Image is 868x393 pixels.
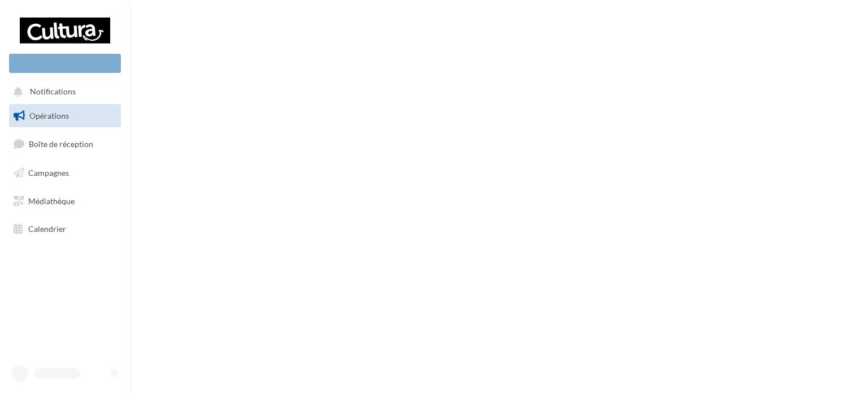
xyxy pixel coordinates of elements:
span: Campagnes [28,168,69,178]
span: Boîte de réception [29,139,93,149]
a: Médiathèque [7,189,123,213]
div: Nouvelle campagne [9,54,121,73]
span: Notifications [30,87,76,97]
span: Médiathèque [28,196,75,205]
a: Boîte de réception [7,132,123,156]
a: Calendrier [7,217,123,241]
span: Opérations [29,111,69,120]
a: Opérations [7,104,123,128]
a: Campagnes [7,161,123,185]
span: Calendrier [28,224,66,234]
